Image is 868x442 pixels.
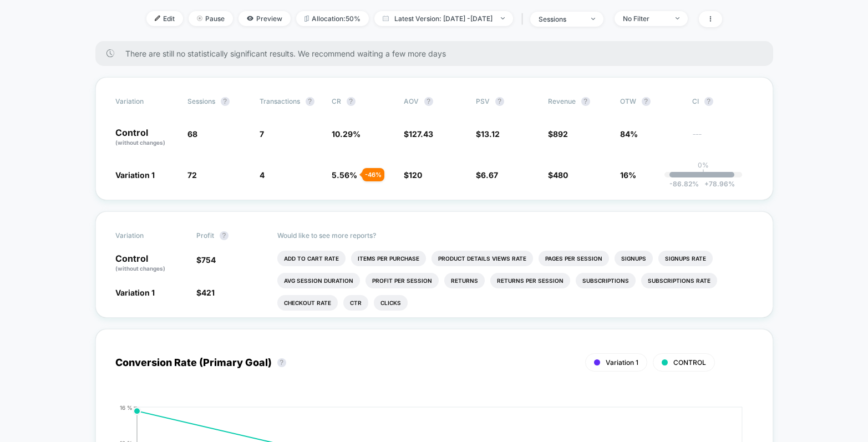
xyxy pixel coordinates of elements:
img: end [197,16,202,21]
span: Transactions [260,97,300,105]
li: Checkout Rate [277,295,338,311]
span: 68 [187,129,197,139]
li: Items Per Purchase [351,251,426,266]
span: 4 [260,170,265,180]
div: - 46 % [362,168,384,181]
li: Product Details Views Rate [432,251,533,266]
img: end [501,17,505,19]
span: Profit [196,231,214,240]
span: $ [476,170,498,180]
span: 120 [409,170,422,180]
span: CI [692,97,753,106]
span: Revenue [548,97,576,105]
p: Would like to see more reports? [277,231,753,240]
span: 84% [620,129,638,139]
span: 5.56 % [332,170,357,180]
button: ? [495,97,504,106]
span: $ [196,255,216,265]
li: Profit Per Session [366,273,439,288]
span: There are still no statistically significant results. We recommend waiting a few more days [125,49,751,58]
span: $ [196,288,215,297]
span: (without changes) [115,139,165,146]
img: rebalance [304,16,309,22]
span: $ [404,170,422,180]
div: sessions [539,15,583,23]
img: calendar [383,16,389,21]
span: 7 [260,129,264,139]
span: Allocation: 50% [296,11,369,26]
span: + [704,180,709,188]
span: | [519,11,530,27]
li: Avg Session Duration [277,273,360,288]
button: ? [220,231,229,240]
button: ? [704,97,713,106]
img: end [676,17,679,19]
li: Returns [444,273,485,288]
button: ? [221,97,230,106]
button: ? [277,358,286,367]
span: $ [548,129,568,139]
div: No Filter [623,14,667,23]
tspan: 16 % [120,404,133,410]
span: 127.43 [409,129,433,139]
li: Subscriptions Rate [641,273,717,288]
li: Clicks [374,295,408,311]
span: 754 [201,255,216,265]
span: Sessions [187,97,215,105]
span: Latest Version: [DATE] - [DATE] [374,11,513,26]
span: Pause [189,11,233,26]
li: Ctr [343,295,368,311]
span: Variation [115,231,176,240]
span: 6.67 [481,170,498,180]
span: Edit [146,11,183,26]
span: Variation [115,97,176,106]
button: ? [581,97,590,106]
img: end [591,18,595,20]
button: ? [306,97,314,106]
button: ? [642,97,651,106]
li: Returns Per Session [490,273,570,288]
p: Control [115,254,185,273]
span: (without changes) [115,265,165,272]
li: Add To Cart Rate [277,251,346,266]
span: Variation 1 [115,170,155,180]
span: Preview [238,11,291,26]
img: edit [155,16,160,21]
li: Pages Per Session [539,251,609,266]
span: Variation 1 [115,288,155,297]
span: 480 [553,170,568,180]
span: -86.82 % [669,180,699,188]
span: 72 [187,170,197,180]
button: ? [347,97,356,106]
p: | [702,169,704,177]
span: 78.96 % [699,180,735,188]
span: 892 [553,129,568,139]
span: $ [476,129,500,139]
span: AOV [404,97,419,105]
p: Control [115,128,176,147]
span: --- [692,131,753,147]
span: CONTROL [673,358,706,367]
button: ? [424,97,433,106]
p: 0% [698,161,709,169]
span: 13.12 [481,129,500,139]
span: $ [548,170,568,180]
li: Signups [615,251,653,266]
li: Signups Rate [658,251,713,266]
span: OTW [620,97,681,106]
span: Variation 1 [606,358,638,367]
span: 16% [620,170,636,180]
span: 10.29 % [332,129,361,139]
li: Subscriptions [576,273,636,288]
span: CR [332,97,341,105]
span: $ [404,129,433,139]
span: PSV [476,97,490,105]
span: 421 [201,288,215,297]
